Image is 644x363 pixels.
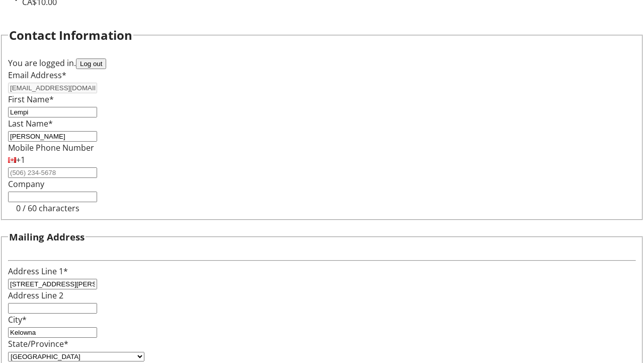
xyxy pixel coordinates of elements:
tr-character-limit: 0 / 60 characters [16,203,79,214]
input: City [8,327,97,338]
h2: Contact Information [9,26,132,44]
label: Address Line 1* [8,266,68,277]
div: You are logged in. [8,57,636,69]
label: Company [8,178,44,190]
label: Address Line 2 [8,290,63,301]
label: Last Name* [8,118,53,129]
label: State/Province* [8,338,68,349]
button: Log out [76,58,106,69]
label: First Name* [8,94,54,105]
input: (506) 234-5678 [8,167,97,178]
label: Mobile Phone Number [8,142,94,153]
h3: Mailing Address [9,230,85,244]
label: Email Address* [8,70,66,81]
label: City* [8,314,27,325]
input: Address [8,279,97,289]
